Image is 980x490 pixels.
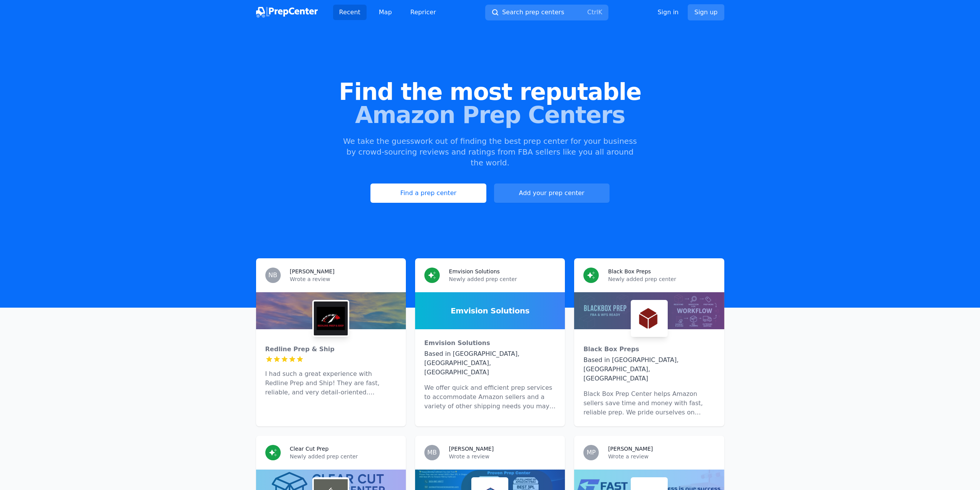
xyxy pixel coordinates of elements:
[415,258,565,426] a: Emvision SolutionsNewly added prep centerEmvision SolutionsEmvision SolutionsBased in [GEOGRAPHIC...
[608,268,651,275] h3: Black Box Preps
[608,453,715,460] p: Wrote a review
[424,349,556,377] div: Based in [GEOGRAPHIC_DATA], [GEOGRAPHIC_DATA], [GEOGRAPHIC_DATA]
[256,7,318,18] img: PrepCenter
[688,4,724,20] a: Sign up
[290,275,397,283] p: Wrote a review
[370,184,486,203] a: Find a prep center
[404,5,442,20] a: Repricer
[256,258,406,426] a: NB[PERSON_NAME]Wrote a reviewRedline Prep & Ship Redline Prep & ShipI had such a great experience...
[449,275,556,283] p: Newly added prep center
[424,338,556,348] div: Emvision Solutions
[583,355,715,383] div: Based in [GEOGRAPHIC_DATA], [GEOGRAPHIC_DATA], [GEOGRAPHIC_DATA]
[608,445,653,453] h3: [PERSON_NAME]
[587,8,598,16] kbd: Ctrl
[598,8,602,16] kbd: K
[290,453,397,460] p: Newly added prep center
[265,345,397,354] div: Redline Prep & Ship
[586,450,595,456] span: MP
[583,345,715,354] div: Black Box Preps
[333,5,367,20] a: Recent
[314,301,348,335] img: Redline Prep & Ship
[451,305,529,316] span: Emvision Solutions
[658,8,679,17] a: Sign in
[427,450,437,456] span: MB
[449,268,500,275] h3: Emvision Solutions
[502,8,564,17] span: Search prep centers
[342,136,638,168] p: We take the guesswork out of finding the best prep center for your business by crowd-sourcing rev...
[424,383,556,411] p: We offer quick and efficient prep services to accommodate Amazon sellers and a variety of other s...
[290,445,329,453] h3: Clear Cut Prep
[268,272,277,278] span: NB
[449,445,494,453] h3: [PERSON_NAME]
[608,275,715,283] p: Newly added prep center
[632,301,666,335] img: Black Box Preps
[449,453,556,460] p: Wrote a review
[485,5,608,20] button: Search prep centersCtrlK
[12,80,968,103] span: Find the most reputable
[583,389,715,417] p: Black Box Prep Center helps Amazon sellers save time and money with fast, reliable prep. We pride...
[574,258,724,426] a: Black Box PrepsNewly added prep centerBlack Box PrepsBlack Box PrepsBased in [GEOGRAPHIC_DATA], [...
[12,103,968,126] span: Amazon Prep Centers
[265,369,397,397] p: I had such a great experience with Redline Prep and Ship! They are fast, reliable, and very detai...
[373,5,398,20] a: Map
[494,184,610,203] a: Add your prep center
[290,268,335,275] h3: [PERSON_NAME]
